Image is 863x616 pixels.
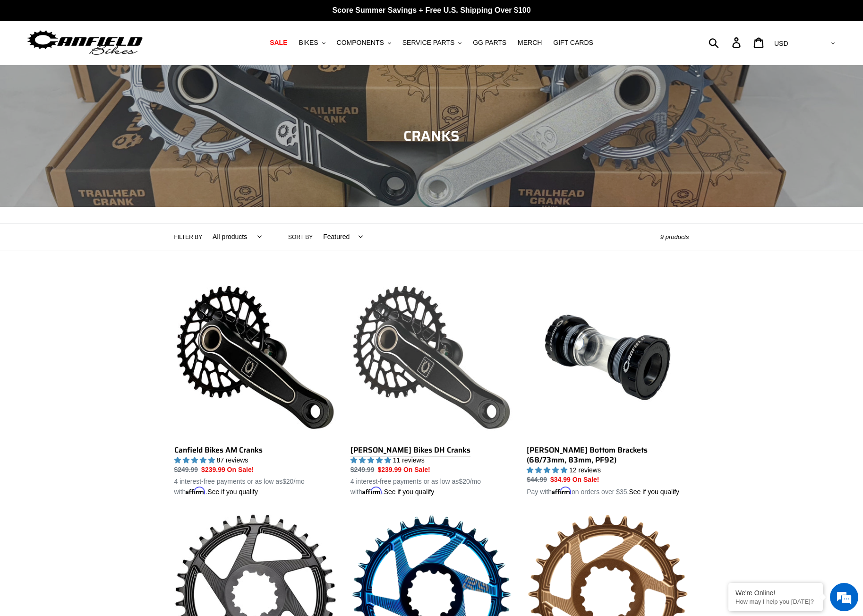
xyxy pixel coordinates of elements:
span: BIKES [299,39,318,47]
a: GIFT CARDS [548,36,598,49]
div: We're Online! [735,589,816,597]
img: Canfield Bikes [26,28,144,58]
input: Search [714,32,738,53]
a: MERCH [513,36,547,49]
span: SERVICE PARTS [402,39,454,47]
span: MERCH [518,39,542,47]
button: COMPONENTS [332,36,396,49]
button: BIKES [294,36,330,49]
p: How may I help you today? [735,598,816,605]
span: CRANKS [403,125,460,147]
label: Filter by [174,233,203,241]
span: 9 products [660,233,689,240]
label: Sort by [288,233,313,241]
a: GG PARTS [468,36,511,49]
span: GG PARTS [473,39,506,47]
a: SALE [265,36,292,49]
span: COMPONENTS [337,39,384,47]
span: SALE [270,39,287,47]
button: SERVICE PARTS [398,36,466,49]
span: GIFT CARDS [553,39,593,47]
